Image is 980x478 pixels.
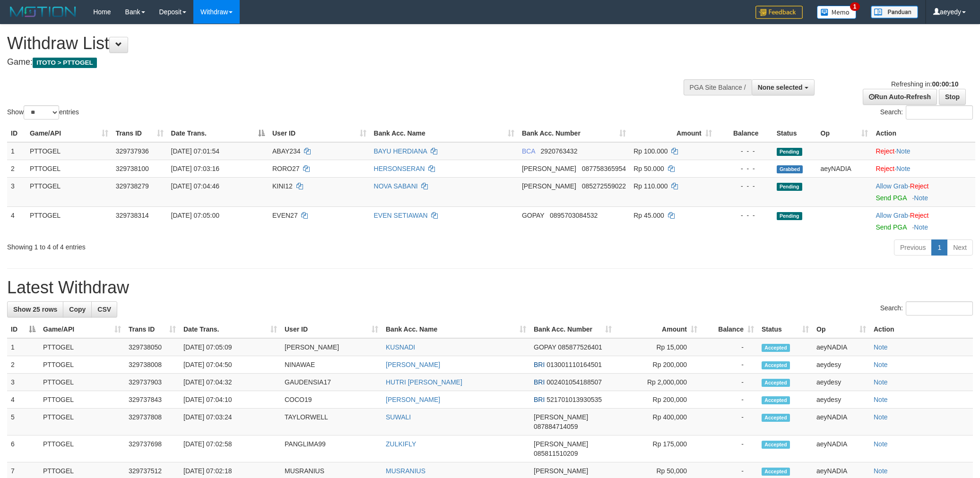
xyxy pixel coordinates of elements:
th: Action [870,321,973,338]
td: PTTOGEL [39,356,125,374]
td: 4 [7,391,39,409]
span: Show 25 rows [13,306,57,313]
td: [DATE] 07:02:58 [180,435,281,462]
span: Copy [69,306,86,313]
a: Note [914,223,928,231]
span: 329738314 [116,212,149,219]
a: SUWALI [386,413,411,421]
img: panduan.png [871,6,918,18]
td: PTTOGEL [39,391,125,409]
a: Note [874,378,888,386]
span: Pending [777,148,802,156]
th: Status: activate to sort column ascending [758,321,813,338]
span: ITOTO > PTTOGEL [33,58,97,68]
th: Op: activate to sort column ascending [817,125,872,142]
img: Button%20Memo.svg [817,6,857,19]
a: BAYU HERDIANA [374,147,427,155]
th: Amount: activate to sort column ascending [616,321,701,338]
span: Copy 085877526401 to clipboard [558,343,602,351]
span: Copy 085272559022 to clipboard [582,182,626,190]
span: Copy 521701013930535 to clipboard [546,396,602,403]
label: Search: [880,105,973,119]
th: Status [773,125,817,142]
td: - [701,356,758,374]
td: 2 [7,356,39,374]
td: [DATE] 07:04:50 [180,356,281,374]
td: · [872,177,975,206]
label: Search: [880,301,973,316]
th: Balance: activate to sort column ascending [701,321,758,338]
td: 329737808 [125,409,180,435]
a: NOVA SABANI [374,182,418,190]
span: ABAY234 [272,147,301,155]
span: Pending [777,212,802,220]
span: Grabbed [777,165,803,173]
a: Reject [910,212,929,219]
td: - [701,391,758,409]
span: None selected [758,84,803,91]
td: PTTOGEL [39,409,125,435]
td: 329737843 [125,391,180,409]
a: Send PGA [876,194,906,202]
span: Rp 110.000 [633,182,668,190]
span: Accepted [762,396,790,404]
td: - [701,409,758,435]
a: Copy [63,301,92,317]
td: - [701,338,758,356]
td: aeydesy [813,356,870,374]
td: 1 [7,338,39,356]
a: [PERSON_NAME] [386,361,440,368]
td: PTTOGEL [39,435,125,462]
a: Previous [894,239,932,256]
a: Run Auto-Refresh [863,89,937,105]
a: CSV [91,301,117,317]
a: Note [874,413,888,421]
span: Copy 2920763432 to clipboard [541,147,578,155]
a: Note [874,343,888,351]
div: - - - [720,181,769,191]
span: Rp 45.000 [633,212,664,219]
span: · [876,182,910,190]
span: 329737936 [116,147,149,155]
td: PTTOGEL [39,374,125,391]
th: Trans ID: activate to sort column ascending [125,321,180,338]
td: Rp 175,000 [616,435,701,462]
td: 5 [7,409,39,435]
td: · [872,142,975,160]
span: Refreshing in: [891,80,958,88]
td: 329738008 [125,356,180,374]
a: Reject [910,182,929,190]
a: Note [896,147,911,155]
span: Accepted [762,379,790,387]
th: Game/API: activate to sort column ascending [26,125,112,142]
th: Bank Acc. Name: activate to sort column ascending [382,321,530,338]
th: User ID: activate to sort column ascending [281,321,382,338]
span: [PERSON_NAME] [534,440,588,448]
a: Reject [876,147,894,155]
img: Feedback.jpg [755,6,803,19]
td: [PERSON_NAME] [281,338,382,356]
span: CSV [97,306,111,313]
span: [DATE] 07:01:54 [171,147,219,155]
th: Balance [716,125,773,142]
span: Copy 0895703084532 to clipboard [550,212,598,219]
a: Reject [876,165,894,172]
span: [PERSON_NAME] [534,413,588,421]
th: ID [7,125,26,142]
input: Search: [906,105,973,119]
th: Amount: activate to sort column ascending [630,125,716,142]
td: 3 [7,177,26,206]
span: Rp 50.000 [633,165,664,172]
td: aeyNADIA [813,338,870,356]
td: 329737698 [125,435,180,462]
span: GOPAY [534,343,556,351]
span: Copy 013001110164501 to clipboard [546,361,602,368]
a: Note [874,361,888,368]
div: PGA Site Balance / [684,79,752,95]
span: [PERSON_NAME] [522,182,576,190]
a: Next [947,239,973,256]
a: HUTRI [PERSON_NAME] [386,378,462,386]
span: [DATE] 07:04:46 [171,182,219,190]
span: [DATE] 07:05:00 [171,212,219,219]
select: Showentries [24,105,59,119]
